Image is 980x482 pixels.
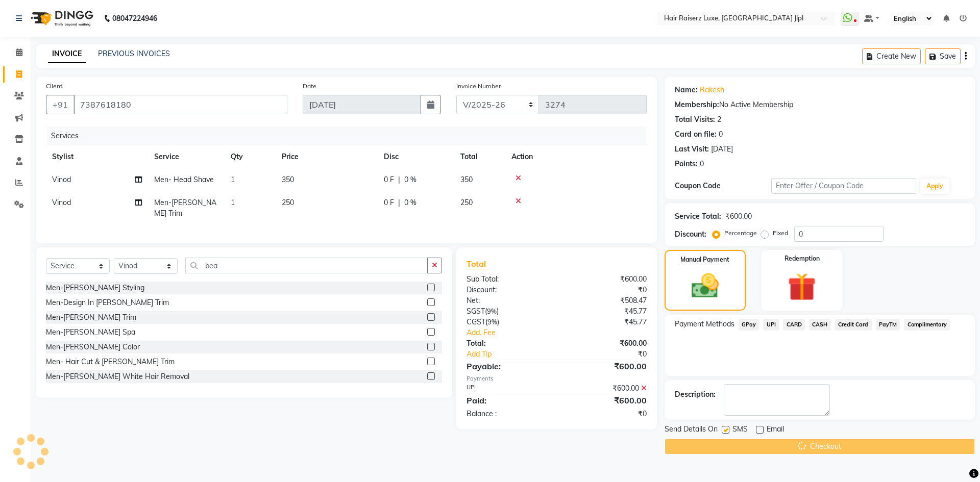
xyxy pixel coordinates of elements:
div: Men- Hair Cut & [PERSON_NAME] Trim [46,357,175,367]
span: CARD [783,319,805,331]
span: 350 [460,175,473,184]
label: Client [46,82,62,91]
a: Rakesh [700,85,724,95]
span: 0 F [384,174,394,185]
th: Qty [225,145,276,168]
div: Balance : [459,409,556,419]
div: Men-Design In [PERSON_NAME] Trim [46,297,169,308]
div: Card on file: [675,129,717,140]
div: Description: [675,389,716,400]
span: 9% [487,318,497,326]
div: Total: [459,338,556,349]
div: Points: [675,159,698,169]
div: Net: [459,295,556,306]
img: _cash.svg [683,270,727,301]
span: UPI [763,319,779,331]
div: Last Visit: [675,144,709,155]
div: ₹600.00 [556,338,654,349]
span: Men- Head Shave [154,175,214,184]
span: Payment Methods [675,319,734,329]
button: Create New [862,48,921,64]
th: Total [454,145,505,168]
span: Men-[PERSON_NAME] Trim [154,198,216,218]
span: Send Details On [665,424,718,437]
span: 1 [231,175,235,184]
span: Complimentary [904,319,950,331]
label: Fixed [773,229,788,238]
div: Men-[PERSON_NAME] Styling [46,283,144,293]
button: Save [925,48,961,64]
div: Payable: [459,360,556,372]
input: Enter Offer / Coupon Code [771,178,916,194]
div: Services [47,126,654,145]
div: Paid: [459,394,556,407]
button: +91 [46,95,75,114]
div: ₹45.77 [556,317,654,327]
span: 1 [231,198,235,207]
img: _gift.svg [779,269,825,305]
label: Date [303,82,316,91]
div: ₹600.00 [556,394,654,407]
span: | [398,197,400,208]
label: Manual Payment [680,255,729,264]
div: No Active Membership [675,99,965,110]
button: Apply [920,179,949,194]
div: Total Visits: [675,114,715,125]
div: ₹0 [556,285,654,295]
input: Search by Name/Mobile/Email/Code [73,95,287,114]
div: [DATE] [711,144,733,155]
th: Service [148,145,225,168]
span: GPay [739,319,759,331]
div: ₹0 [573,349,654,360]
span: Vinod [52,175,71,184]
span: Email [767,424,784,437]
span: Vinod [52,198,71,207]
b: 08047224946 [112,4,157,33]
span: CASH [809,319,831,331]
div: Name: [675,85,698,95]
div: Men-[PERSON_NAME] Trim [46,312,136,323]
span: SMS [732,424,748,437]
label: Redemption [785,254,820,263]
span: 350 [282,175,294,184]
div: UPI [459,383,556,394]
label: Percentage [724,229,757,238]
div: Payments [467,374,647,383]
div: Service Total: [675,211,721,222]
div: Membership: [675,99,719,110]
div: 0 [719,129,723,140]
div: Discount: [459,285,556,295]
div: Discount: [675,229,706,240]
th: Price [276,145,378,168]
a: INVOICE [48,45,86,63]
span: 0 % [404,174,416,185]
label: Invoice Number [456,82,501,91]
div: ₹600.00 [556,274,654,285]
div: Sub Total: [459,274,556,285]
th: Stylist [46,145,148,168]
a: Add Tip [459,349,573,360]
div: ₹508.47 [556,295,654,306]
div: 2 [717,114,721,125]
div: ₹0 [556,409,654,419]
div: ₹45.77 [556,306,654,317]
th: Action [505,145,647,168]
a: PREVIOUS INVOICES [98,49,170,58]
div: ( ) [459,317,556,327]
span: 0 % [404,197,416,208]
input: Search or Scan [185,258,428,273]
div: 0 [700,159,704,169]
div: Men-[PERSON_NAME] White Hair Removal [46,371,189,382]
div: ₹600.00 [725,211,752,222]
div: ( ) [459,306,556,317]
div: Men-[PERSON_NAME] Spa [46,327,135,338]
span: 9% [487,307,497,315]
div: ₹600.00 [556,360,654,372]
span: SGST [467,307,485,316]
span: Credit Card [835,319,872,331]
div: Men-[PERSON_NAME] Color [46,342,140,352]
th: Disc [378,145,454,168]
span: 250 [460,198,473,207]
span: | [398,174,400,185]
span: 250 [282,198,294,207]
